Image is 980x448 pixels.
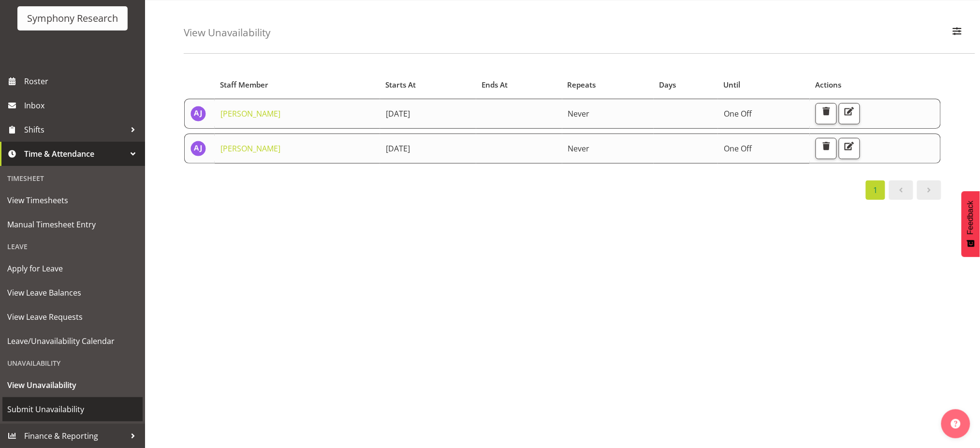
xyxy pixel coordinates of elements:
[7,402,138,417] span: Submit Unavailability
[24,122,126,137] span: Shifts
[568,79,648,90] div: Repeats
[7,193,138,208] span: View Timesheets
[2,305,143,329] a: View Leave Requests
[568,108,590,119] span: Never
[816,138,837,159] button: Delete Unavailability
[27,11,118,26] div: Symphony Research
[2,168,143,188] div: Timesheet
[190,141,206,156] img: aditi-jaiswal1830.jpg
[7,217,138,232] span: Manual Timesheet Entry
[24,98,140,113] span: Inbox
[966,201,975,235] span: Feedback
[24,429,126,443] span: Finance & Reporting
[947,22,967,44] button: Filter Employees
[7,310,138,324] span: View Leave Requests
[24,74,140,89] span: Roster
[24,147,126,161] span: Time & Attendance
[7,378,138,392] span: View Unavailability
[7,334,138,348] span: Leave/Unavailability Calendar
[962,191,980,257] button: Feedback - Show survey
[2,256,143,281] a: Apply for Leave
[386,79,471,90] div: Starts At
[816,79,936,90] div: Actions
[190,106,206,121] img: aditi-jaiswal1830.jpg
[724,143,752,154] span: One Off
[2,188,143,212] a: View Timesheets
[816,103,837,124] button: Delete Unavailability
[659,79,713,90] div: Days
[386,108,410,119] span: [DATE]
[2,281,143,305] a: View Leave Balances
[386,143,410,154] span: [DATE]
[220,143,280,154] a: [PERSON_NAME]
[724,79,804,90] div: Until
[2,373,143,397] a: View Unavailability
[482,79,556,90] div: Ends At
[184,27,270,38] h4: View Unavailability
[2,397,143,421] a: Submit Unavailability
[839,138,860,159] button: Edit Unavailability
[2,237,143,256] div: Leave
[220,108,280,119] a: [PERSON_NAME]
[951,419,961,429] img: help-xxl-2.png
[7,285,138,300] span: View Leave Balances
[568,143,590,154] span: Never
[2,353,143,373] div: Unavailability
[220,79,375,90] div: Staff Member
[839,103,860,124] button: Edit Unavailability
[2,212,143,237] a: Manual Timesheet Entry
[724,108,752,119] span: One Off
[2,329,143,353] a: Leave/Unavailability Calendar
[7,261,138,276] span: Apply for Leave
